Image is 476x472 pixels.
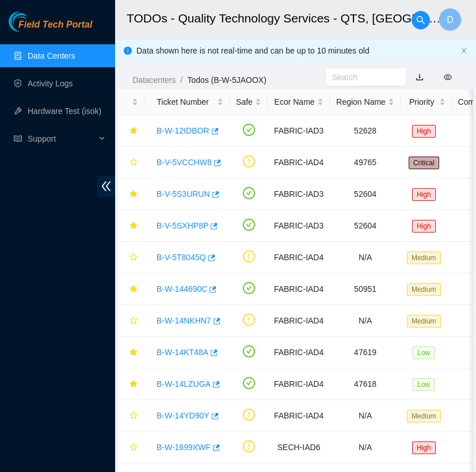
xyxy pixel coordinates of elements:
[444,73,452,81] span: eye
[157,221,208,230] a: B-V-5SXHP8P
[330,400,401,432] td: N/A
[132,75,176,85] a: Datacenters
[130,317,138,326] span: star
[14,135,22,143] span: read
[243,282,255,294] span: check-circle
[124,406,138,425] button: star
[130,253,138,262] span: star
[243,345,255,357] span: check-circle
[268,305,330,337] td: FABRIC-IAD4
[243,219,255,231] span: check-circle
[124,311,138,330] button: star
[243,187,255,199] span: check-circle
[413,347,435,359] span: Low
[412,16,429,25] span: search
[157,189,210,199] a: B-V-5S3URUN
[124,121,138,140] button: star
[124,185,138,203] button: star
[130,222,138,231] span: star
[460,47,467,55] button: close
[187,75,266,85] a: Todos (B-W-5JAOOX)
[124,438,138,456] button: star
[157,284,207,294] a: B-W-144690C
[268,368,330,400] td: FABRIC-IAD4
[130,127,138,136] span: star
[243,250,255,262] span: exclamation-circle
[130,285,138,294] span: star
[412,188,436,201] span: High
[407,283,441,296] span: Medium
[439,8,462,31] button: D
[407,315,441,328] span: Medium
[243,409,255,421] span: exclamation-circle
[268,178,330,210] td: FABRIC-IAD3
[157,443,211,452] a: B-W-1699XWF
[412,11,430,29] button: search
[130,190,138,199] span: star
[412,125,436,138] span: High
[124,248,138,267] button: star
[157,411,210,420] a: B-W-14YD90Y
[28,51,75,60] a: Data Centers
[180,75,182,85] span: /
[447,13,454,27] span: D
[28,106,101,116] a: Hardware Test (isok)
[268,273,330,305] td: FABRIC-IAD4
[268,432,330,463] td: SECH-IAD6
[413,378,435,391] span: Low
[407,410,441,422] span: Medium
[330,337,401,368] td: 47619
[268,337,330,368] td: FABRIC-IAD4
[243,155,255,168] span: exclamation-circle
[330,273,401,305] td: 50951
[130,443,138,452] span: star
[124,153,138,172] button: star
[416,73,424,82] a: download
[130,412,138,421] span: star
[268,400,330,432] td: FABRIC-IAD4
[268,210,330,242] td: FABRIC-IAD3
[130,380,138,389] span: star
[130,348,138,357] span: star
[124,375,138,393] button: star
[97,176,115,197] span: double-left
[124,343,138,361] button: star
[157,253,206,262] a: B-V-5T8045Q
[332,71,390,83] input: Search
[157,126,210,135] a: B-W-12IDBOR
[330,368,401,400] td: 47618
[130,158,138,168] span: star
[412,441,436,454] span: High
[409,157,439,169] span: Critical
[460,47,467,54] span: close
[28,127,96,150] span: Support
[268,115,330,147] td: FABRIC-IAD3
[268,242,330,273] td: FABRIC-IAD4
[157,348,208,357] a: B-W-14KT48A
[18,20,92,31] span: Field Tech Portal
[407,252,441,264] span: Medium
[243,440,255,452] span: exclamation-circle
[243,124,255,136] span: check-circle
[330,147,401,178] td: 49765
[330,178,401,210] td: 52604
[243,314,255,326] span: exclamation-circle
[28,79,73,88] a: Activity Logs
[330,432,401,463] td: N/A
[268,147,330,178] td: FABRIC-IAD4
[9,12,58,32] img: Akamai Technologies
[407,68,432,86] button: download
[330,242,401,273] td: N/A
[243,377,255,389] span: check-circle
[157,158,212,167] a: B-V-5VCCHW8
[124,216,138,235] button: star
[157,379,211,389] a: B-W-14LZUGA
[330,305,401,337] td: N/A
[157,316,211,325] a: B-W-14NKHN7
[412,220,436,233] span: High
[124,280,138,298] button: star
[330,210,401,242] td: 52604
[330,115,401,147] td: 52628
[9,21,92,36] a: Akamai TechnologiesField Tech Portal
